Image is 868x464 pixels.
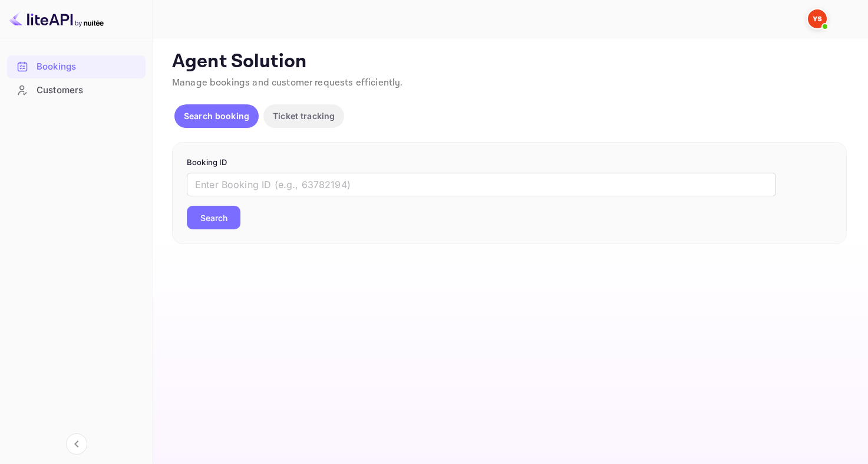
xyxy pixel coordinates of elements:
[7,79,146,101] a: Customers
[7,55,146,77] a: Bookings
[37,60,140,74] div: Bookings
[184,110,249,122] p: Search booking
[273,110,335,122] p: Ticket tracking
[187,173,776,196] input: Enter Booking ID (e.g., 63782194)
[808,9,827,28] img: Yandex Support
[172,77,403,89] span: Manage bookings and customer requests efficiently.
[9,9,104,28] img: LiteAPI logo
[37,84,140,97] div: Customers
[172,50,847,74] p: Agent Solution
[66,433,87,455] button: Collapse navigation
[7,55,146,78] div: Bookings
[187,157,832,169] p: Booking ID
[7,79,146,102] div: Customers
[187,206,240,229] button: Search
